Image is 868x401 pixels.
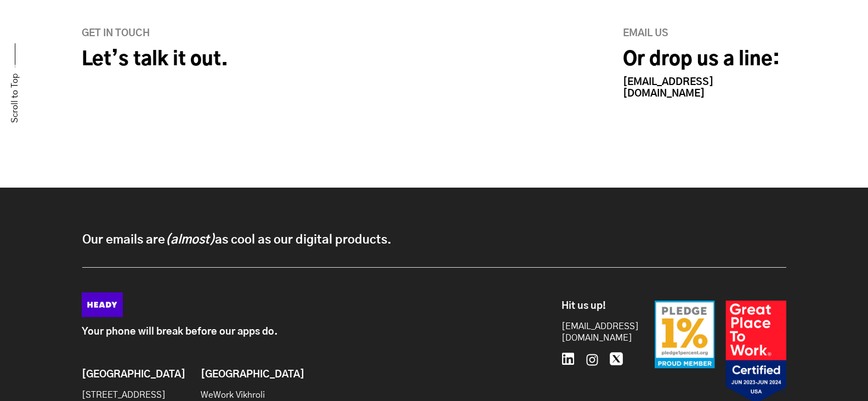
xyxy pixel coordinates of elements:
[9,74,21,123] a: Scroll to Top
[623,48,786,72] h2: Or drop us a line:
[82,231,392,248] p: Our emails are as cool as our digital products.
[82,326,512,338] p: Your phone will break before our apps do.
[82,369,171,381] h6: [GEOGRAPHIC_DATA]
[82,292,123,317] img: Heady_Logo_Web-01 (1)
[623,77,713,99] a: [EMAIL_ADDRESS][DOMAIN_NAME]
[82,28,545,40] h6: GET IN TOUCH
[201,389,290,401] p: WeWork Vikhroli
[201,369,290,381] h6: [GEOGRAPHIC_DATA]
[165,234,215,246] i: (almost)
[561,301,627,313] h6: Hit us up!
[82,48,545,72] h2: Let’s talk it out.
[561,321,627,344] a: [EMAIL_ADDRESS][DOMAIN_NAME]
[623,28,786,40] h6: Email us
